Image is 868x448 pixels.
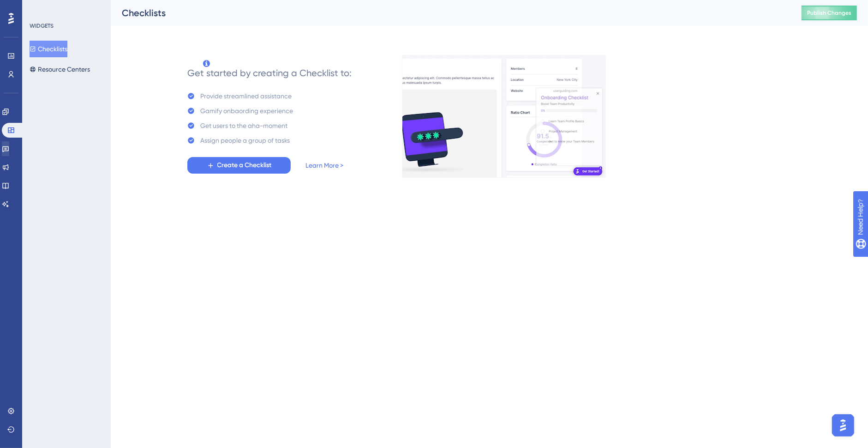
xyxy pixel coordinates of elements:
[217,160,272,171] span: Create a Checklist
[30,61,90,78] button: Resource Centers
[22,2,58,13] span: Need Help?
[30,41,67,57] button: Checklists
[829,412,857,439] iframe: UserGuiding AI Assistant Launcher
[200,135,290,146] div: Assign people a group of tasks
[200,91,292,102] div: Provide streamlined assistance
[122,6,778,19] div: Checklists
[305,160,343,171] a: Learn More >
[30,22,54,30] div: WIDGETS
[200,120,287,131] div: Get users to the aha-moment
[187,157,291,174] button: Create a Checklist
[200,105,293,116] div: Gamify onbaording experience
[807,9,851,17] span: Publish Changes
[187,67,352,79] div: Get started by creating a Checklist to:
[402,55,606,178] img: e28e67207451d1beac2d0b01ddd05b56.gif
[802,6,857,20] button: Publish Changes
